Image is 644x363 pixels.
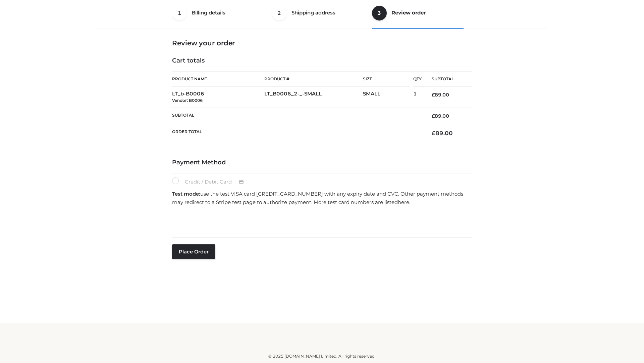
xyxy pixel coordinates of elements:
h4: Payment Method [172,159,472,166]
th: Order Total [172,124,422,142]
td: SMALL [363,87,413,108]
span: £ [432,113,435,119]
div: © 2025 [DOMAIN_NAME] Limited. All rights reserved. [100,353,544,360]
bdi: 89.00 [432,92,449,98]
h3: Review your order [172,39,472,47]
label: Credit / Debit Card [172,177,251,186]
p: use the test VISA card [CREDIT_CARD_NUMBER] with any expiry date and CVC. Other payment methods m... [172,190,472,207]
td: 1 [413,87,422,108]
a: here [398,199,409,205]
span: £ [432,92,435,98]
td: LT_b-B0006 [172,87,264,108]
th: Qty [413,71,422,87]
th: Product # [264,71,363,87]
td: LT_B0006_2-_-SMALL [264,87,363,108]
strong: Test mode: [172,191,200,197]
th: Size [363,72,410,87]
h4: Cart totals [172,57,472,65]
bdi: 89.00 [432,130,453,136]
small: Vendor: B0006 [172,98,203,103]
img: Credit / Debit Card [235,178,248,186]
button: Place order [172,244,215,259]
bdi: 89.00 [432,113,449,119]
iframe: Secure payment input frame [171,209,471,233]
span: £ [432,130,435,136]
th: Product Name [172,71,264,87]
th: Subtotal [172,108,422,124]
th: Subtotal [422,72,472,87]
